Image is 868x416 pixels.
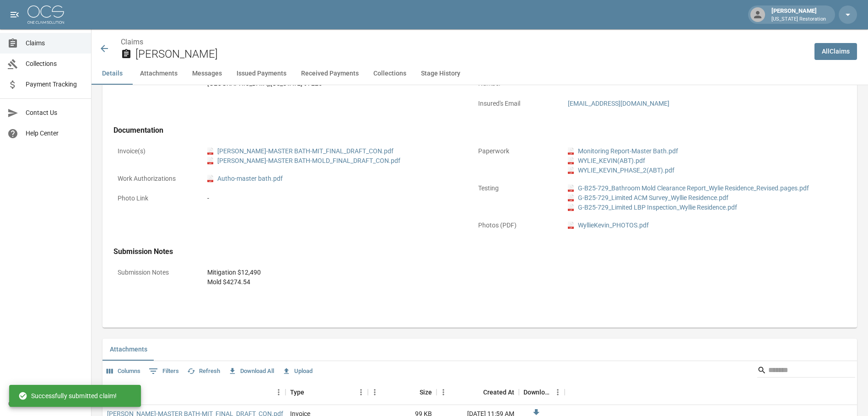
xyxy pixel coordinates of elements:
h4: Documentation [113,126,824,135]
button: open drawer [5,5,24,24]
a: pdfG-B25-729_Limited ACM Survey_Wyllie Residence.pdf [568,193,728,203]
a: pdfMonitoring Report-Master Bath.pdf [568,146,678,156]
div: - [207,194,209,203]
button: Messages [185,63,229,85]
div: Created At [437,379,519,405]
div: Filename [107,379,135,405]
button: Menu [551,385,565,399]
a: AllClaims [814,43,857,60]
img: ocs-logo-white-transparent.png [27,5,64,24]
p: Invoice(s) [113,142,196,160]
a: [EMAIL_ADDRESS][DOMAIN_NAME] [568,100,669,107]
p: Submission Notes [113,264,196,281]
span: Payment Tracking [26,80,84,89]
a: pdfG-B25-729_Limited LBP Inspection_Wyllie Residence.pdf [568,203,737,212]
a: pdfWYLIE_KEVIN(ABT).pdf [568,156,645,166]
div: Download [523,379,551,405]
p: Work Authorizations [113,170,196,188]
div: anchor tabs [92,63,868,85]
span: Claims [26,38,84,48]
p: Paperwork [474,142,556,160]
button: Menu [437,385,450,399]
p: [US_STATE] Restoration [771,16,826,23]
button: Collections [366,63,414,85]
span: Collections [26,59,84,69]
a: pdfWyllieKevin_PHOTOS.pdf [568,221,649,230]
a: pdfAutho-master bath.pdf [207,174,283,184]
button: Menu [354,385,368,399]
button: Menu [368,385,382,399]
p: Insured's Email [474,95,556,113]
a: pdf[PERSON_NAME]-MASTER BATH-MIT_FINAL_DRAFT_CON.pdf [207,146,394,156]
button: Select columns [104,364,143,378]
button: Attachments [102,339,155,361]
button: Details [92,63,133,85]
p: Testing [474,179,556,197]
a: pdfG-B25-729_Bathroom Mold Clearance Report_Wylie Residence_Revised.pages.pdf [568,184,809,193]
h4: Submission Notes [113,247,824,256]
a: pdf[PERSON_NAME]-MASTER BATH-MOLD_FINAL_DRAFT_CON.pdf [207,156,400,166]
button: Refresh [185,364,222,378]
button: Download All [226,364,276,378]
a: Claims [121,38,143,46]
div: Successfully submitted claim! [18,388,117,404]
div: Filename [102,379,286,405]
div: Mitigation $12,490 Mold $4274.54 [207,268,261,287]
div: Download [519,379,565,405]
span: Help Center [26,129,84,138]
div: related-list tabs [102,339,857,361]
div: Type [290,379,304,405]
div: © 2025 One Claim Solution [8,399,83,408]
button: Received Payments [294,63,366,85]
button: Attachments [133,63,185,85]
p: Photo Link [113,189,196,207]
h2: [PERSON_NAME] [135,48,807,61]
div: Size [368,379,437,405]
a: pdfWYLIE_KEVIN_PHASE_2(ABT).pdf [568,166,674,175]
div: Search [757,363,855,379]
button: Upload [280,364,315,378]
nav: breadcrumb [121,37,807,48]
button: Menu [272,385,286,399]
div: Size [420,379,432,405]
p: Photos (PDF) [474,216,556,234]
div: Created At [483,379,514,405]
div: [PERSON_NAME] [768,6,830,23]
button: Show filters [146,364,181,378]
button: Stage History [414,63,468,85]
span: Contact Us [26,108,84,118]
div: Type [286,379,368,405]
button: Issued Payments [229,63,294,85]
